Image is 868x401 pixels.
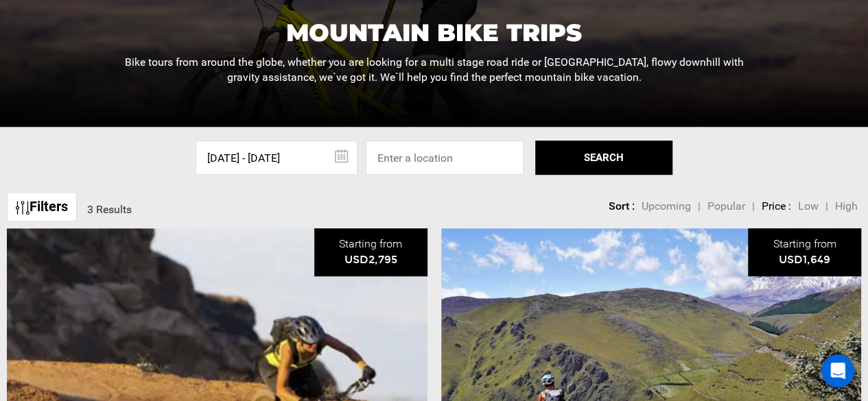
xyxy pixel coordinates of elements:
[798,199,819,212] span: Low
[698,199,701,215] li: |
[16,201,30,215] img: btn-icon.svg
[762,199,791,215] li: Price :
[196,141,357,175] input: Select dates
[821,354,854,387] div: Open Intercom Messenger
[7,192,77,221] a: Filters
[707,199,745,212] span: Popular
[825,199,828,215] li: |
[835,199,858,212] span: High
[366,141,524,175] input: Enter a location
[120,55,749,86] p: Bike tours from around the globe, whether you are looking for a multi stage road ride or [GEOGRAP...
[609,199,635,215] li: Sort :
[120,21,749,45] h1: Mountain Bike Trips
[642,199,691,212] span: Upcoming
[535,141,672,175] button: SEARCH
[87,203,132,216] span: 3 Results
[752,199,755,215] li: |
